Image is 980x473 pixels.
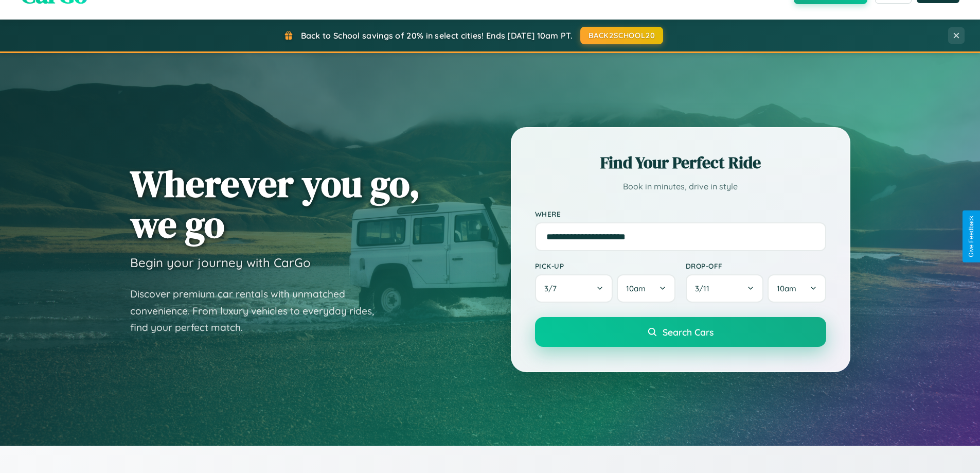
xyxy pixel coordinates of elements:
label: Pick-up [535,261,675,270]
button: 3/11 [686,274,764,303]
h1: Wherever you go, we go [130,163,420,244]
h3: Begin your journey with CarGo [130,255,311,270]
button: 3/7 [535,274,613,303]
p: Discover premium car rentals with unmatched convenience. From luxury vehicles to everyday rides, ... [130,286,387,336]
label: Where [535,209,826,218]
span: 10am [777,284,796,293]
p: Book in minutes, drive in style [535,179,826,194]
button: BACK2SCHOOL20 [580,27,663,44]
div: Give Feedback [968,216,975,257]
label: Drop-off [686,261,826,270]
span: 3 / 11 [695,284,715,293]
button: 10am [617,274,675,303]
h2: Find Your Perfect Ride [535,151,826,174]
span: Search Cars [663,326,714,338]
button: 10am [768,274,826,303]
span: Back to School savings of 20% in select cities! Ends [DATE] 10am PT. [301,30,573,41]
button: Search Cars [535,317,826,347]
span: 10am [626,284,646,293]
span: 3 / 7 [544,284,562,293]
